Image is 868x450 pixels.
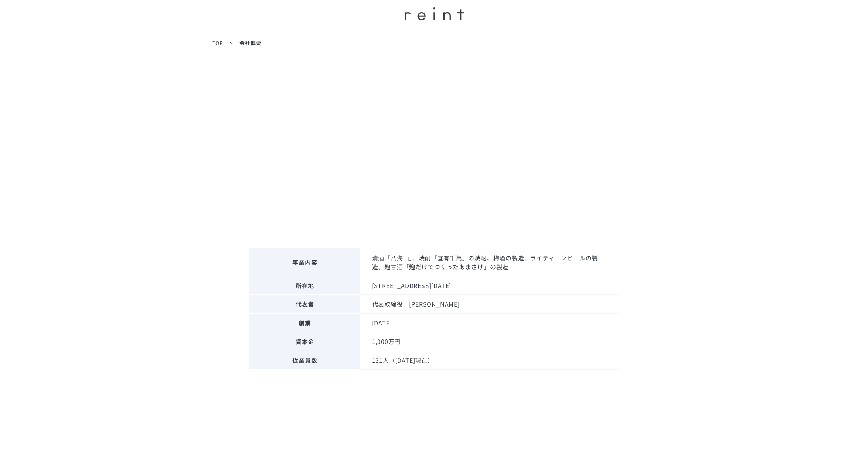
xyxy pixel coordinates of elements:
[249,248,360,276] th: 事業内容
[249,332,360,351] th: 資本金
[249,295,360,314] th: 代表者
[360,313,619,332] td: [DATE]
[212,39,223,47] a: TOP
[360,351,619,370] td: 131人（[DATE]現在）
[249,276,360,295] th: 所在地
[360,276,619,295] td: [STREET_ADDRESS][DATE]
[360,248,619,276] td: 清酒「八海山」、焼酎「宜有千萬」の焼酎、梅酒の製造、ライディーンビールの製造、麹甘酒「麹だけでつくったあまさけ」の製造
[249,351,360,370] th: 従業員数
[249,313,360,332] th: 創業
[360,295,619,314] td: 代表取締役 [PERSON_NAME]
[405,7,464,20] img: ロゴ
[360,332,619,351] td: 1,000万円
